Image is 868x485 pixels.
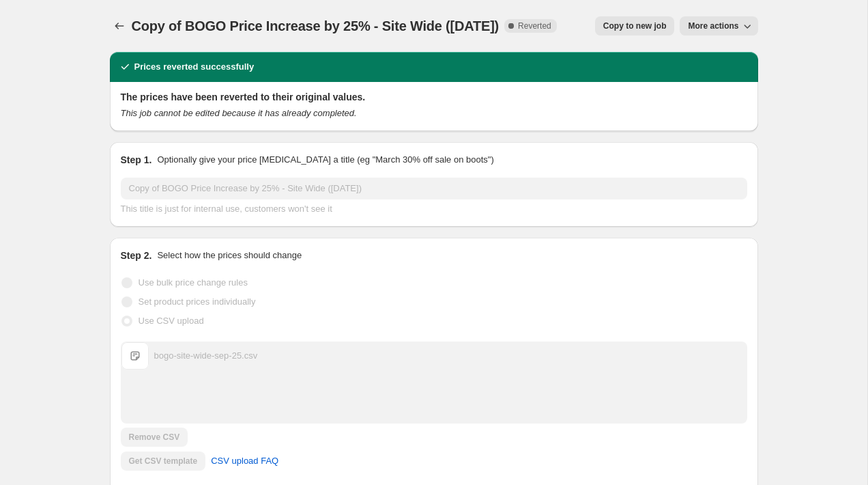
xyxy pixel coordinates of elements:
[121,204,332,214] span: This title is just for internal use, customers won't see it
[132,18,500,33] span: Copy of BOGO Price Increase by 25% - Site Wide ([DATE])
[121,108,357,118] i: This job cannot be edited because it has already completed.
[211,454,278,468] span: CSV upload FAQ
[121,153,152,167] h2: Step 1.
[139,296,256,307] span: Set product prices individually
[203,450,287,472] a: CSV upload FAQ
[121,178,747,199] input: 30% off holiday sale
[157,153,493,167] p: Optionally give your price [MEDICAL_DATA] a title (eg "March 30% off sale on boots")
[157,249,302,262] p: Select how the prices should change
[139,316,204,326] span: Use CSV upload
[518,20,551,31] span: Reverted
[688,20,738,31] span: More actions
[139,277,248,288] span: Use bulk price change rules
[154,349,258,363] div: bogo-site-wide-sep-25.csv
[595,16,675,36] button: Copy to new job
[603,20,667,31] span: Copy to new job
[121,90,747,104] h2: The prices have been reverted to their original values.
[134,60,255,74] h2: Prices reverted successfully
[121,249,152,262] h2: Step 2.
[680,16,757,36] button: More actions
[110,16,129,36] button: Price change jobs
